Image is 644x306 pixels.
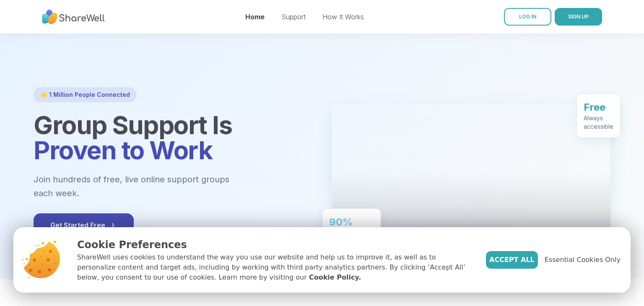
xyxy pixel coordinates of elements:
button: Accept All [486,251,538,269]
a: How It Works [322,13,364,21]
a: Cookie Policy. [309,272,361,283]
div: 🌟 1 Million People Connected [34,87,137,102]
span: Essential Cookies Only [545,255,621,265]
button: Get Started Free [34,213,134,237]
img: ShareWell Nav Logo [42,5,105,29]
span: LOG IN [519,13,536,20]
p: ShareWell uses cookies to understand the way you use our website and help us to improve it, as we... [77,252,473,283]
div: Always accessible [584,114,613,130]
span: Accept All [489,255,535,265]
span: Proven to Work [34,135,212,165]
p: Cookie Preferences [77,237,473,252]
button: SIGN UP [555,8,602,26]
h1: Group Support Is [34,112,312,163]
p: Join hundreds of free, live online support groups each week. [34,173,275,200]
div: 90% [329,215,374,228]
a: LOG IN [504,8,551,26]
span: Get Started Free [50,220,117,230]
span: SIGN UP [568,13,589,20]
div: Free [584,100,613,114]
a: Support [281,13,306,21]
a: Home [245,13,265,21]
